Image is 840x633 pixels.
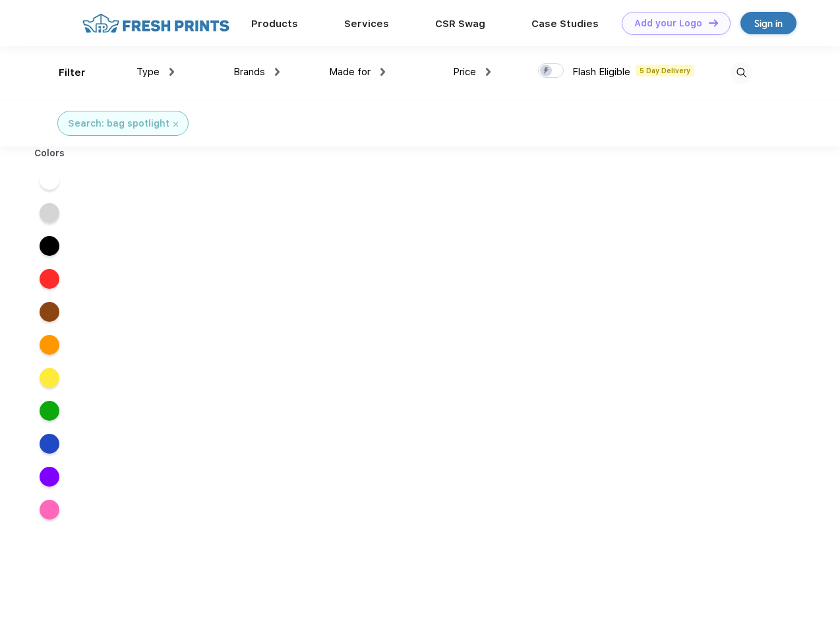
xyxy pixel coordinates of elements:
[453,66,476,78] span: Price
[78,12,233,35] img: fo%20logo%202.webp
[636,65,694,76] span: 5 Day Delivery
[380,68,385,76] img: dropdown.png
[169,68,174,76] img: dropdown.png
[24,146,75,160] div: Colors
[572,66,630,78] span: Flash Eligible
[740,12,796,34] a: Sign in
[731,62,752,84] img: desktop_search.svg
[68,117,169,131] div: Search: bag spotlight
[754,16,783,31] div: Sign in
[486,68,491,76] img: dropdown.png
[233,66,265,78] span: Brands
[634,18,702,29] div: Add your Logo
[251,18,298,30] a: Products
[275,68,280,76] img: dropdown.png
[329,66,371,78] span: Made for
[136,66,160,78] span: Type
[59,65,86,80] div: Filter
[173,122,178,127] img: filter_cancel.svg
[709,19,718,26] img: DT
